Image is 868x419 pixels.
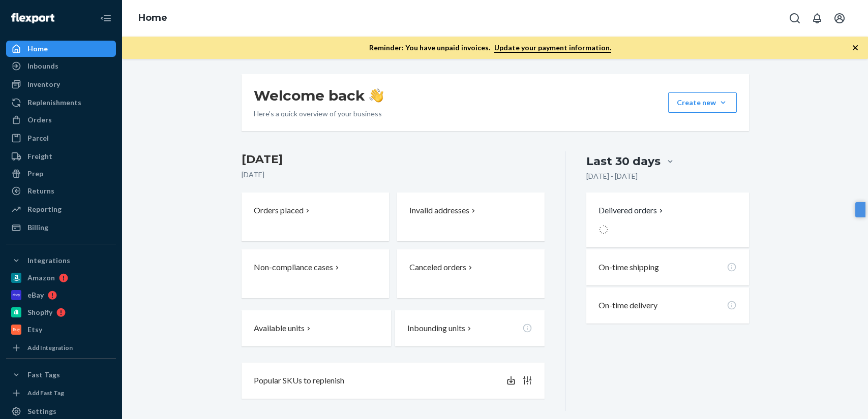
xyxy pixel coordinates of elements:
ol: breadcrumbs [130,4,175,33]
button: Canceled orders [397,249,545,298]
a: Inventory [6,76,116,92]
a: Add Fast Tag [6,387,116,399]
button: Orders placed [242,192,389,241]
button: Inbounding units [395,310,545,346]
img: hand-wave emoji [369,88,383,103]
p: On-time shipping [598,262,659,273]
a: Shopify [6,304,116,320]
button: Fast Tags [6,367,116,383]
button: Close Navigation [96,8,116,28]
div: Inventory [27,79,60,89]
a: Amazon [6,270,116,286]
div: Settings [27,406,56,416]
div: Inbounds [27,61,58,71]
div: Amazon [27,273,55,283]
button: Open account menu [829,8,850,28]
a: Inbounds [6,58,116,74]
button: Delivered orders [598,205,665,216]
p: Non-compliance cases [254,262,333,273]
p: Reminder: You have unpaid invoices. [369,43,611,53]
button: Non-compliance cases [242,249,389,298]
div: Prep [27,169,43,179]
div: Orders [27,115,52,125]
a: Replenishments [6,94,116,111]
button: Open notifications [807,8,827,28]
a: eBay [6,287,116,303]
a: Billing [6,219,116,236]
a: Reporting [6,201,116,217]
div: Parcel [27,133,49,143]
div: Replenishments [27,98,81,108]
a: Home [6,41,116,57]
div: Fast Tags [27,370,60,380]
div: Etsy [27,325,42,335]
div: Integrations [27,255,70,266]
div: Returns [27,186,54,196]
div: Freight [27,151,52,162]
p: Available units [254,323,305,334]
p: Invalid addresses [409,205,469,216]
button: Create new [668,92,737,113]
div: Billing [27,222,48,233]
div: Last 30 days [586,153,661,169]
button: Available units [242,310,391,346]
h1: Welcome back [254,86,383,105]
a: Returns [6,183,116,199]
div: Home [27,44,48,54]
div: Shopify [27,307,52,317]
button: Open Search Box [785,8,805,28]
p: Orders placed [254,205,304,216]
a: Add Integration [6,342,116,354]
a: Orders [6,112,116,128]
p: [DATE] - [DATE] [586,171,638,181]
h3: [DATE] [242,151,545,168]
div: Add Integration [27,343,73,352]
a: Home [138,12,167,23]
p: Canceled orders [409,262,466,273]
a: Etsy [6,321,116,338]
p: Inbounding units [407,323,465,334]
div: Reporting [27,204,62,214]
button: Integrations [6,252,116,269]
p: Popular SKUs to replenish [254,375,344,386]
button: Invalid addresses [397,192,545,241]
p: Here’s a quick overview of your business [254,109,383,119]
div: Add Fast Tag [27,389,64,397]
a: Update your payment information. [494,43,611,53]
p: [DATE] [242,170,545,180]
a: Freight [6,148,116,165]
p: On-time delivery [598,300,657,311]
a: Parcel [6,130,116,146]
div: eBay [27,290,44,300]
img: Flexport logo [11,13,54,23]
a: Prep [6,166,116,182]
